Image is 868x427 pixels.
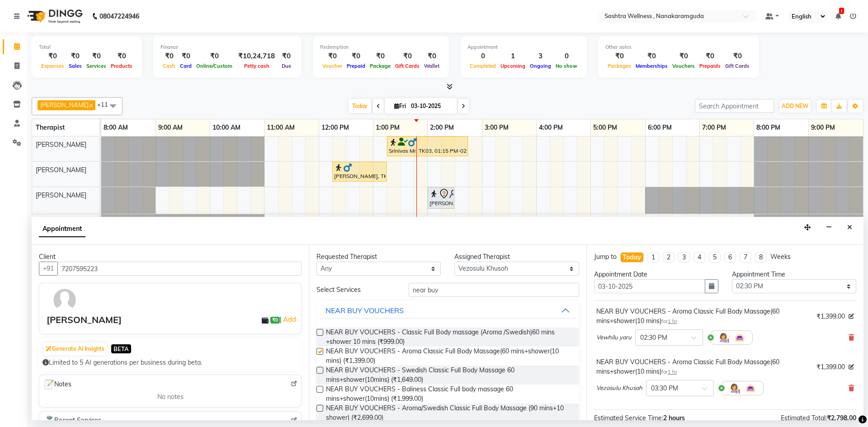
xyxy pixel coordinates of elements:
[160,43,294,51] div: Finance
[605,51,633,61] div: ₹0
[160,63,178,69] span: Cash
[316,252,441,262] div: Requested Therapist
[700,121,728,134] a: 7:00 PM
[160,51,178,61] div: ₹0
[663,252,675,263] li: 2
[373,121,402,134] a: 1:00 PM
[320,51,344,61] div: ₹0
[368,51,393,61] div: ₹0
[670,63,697,69] span: Vouchers
[782,103,808,109] span: ADD NEW
[23,4,85,29] img: logo
[839,8,844,14] span: 1
[740,252,751,263] li: 7
[325,305,404,316] div: NEAR BUY VOUCHERS
[393,63,422,69] span: Gift Cards
[39,221,85,237] span: Appointment
[43,343,107,355] button: Generate AI Insights
[849,364,854,370] i: Edit price
[670,51,697,61] div: ₹0
[591,121,619,134] a: 5:00 PM
[428,121,456,134] a: 2:00 PM
[320,302,575,319] button: NEAR BUY VOUCHERS
[84,63,108,69] span: Services
[633,63,670,69] span: Memberships
[47,313,122,327] div: [PERSON_NAME]
[270,317,280,324] span: ₹0
[108,63,135,69] span: Products
[39,262,58,276] button: +91
[809,121,837,134] a: 9:00 PM
[326,328,571,347] span: NEAR BUY VOUCHERS - Classic Full Body massage (Aroma /Swedish)60 mins +shower 10 mins (₹999.00)
[156,121,185,134] a: 9:00 AM
[745,383,756,394] img: Interior.png
[388,138,467,155] div: Srinivas Mr, TK03, 01:15 PM-02:45 PM, CLASSIC MASSAGES -Aromatherapy (90 mins )
[97,101,115,108] span: +11
[668,369,677,375] span: 1 hr
[392,103,408,109] span: Fri
[454,252,579,262] div: Assigned Therapist
[843,221,856,235] button: Close
[52,287,78,313] img: avatar
[661,369,677,375] small: for
[409,283,579,297] input: Search by service name
[368,63,393,69] span: Package
[849,314,854,319] i: Edit price
[278,51,294,61] div: ₹0
[319,121,351,134] a: 12:00 PM
[36,166,86,174] span: [PERSON_NAME]
[754,121,783,134] a: 8:00 PM
[755,252,767,263] li: 8
[816,312,845,321] span: ₹1,399.00
[36,191,86,199] span: [PERSON_NAME]
[816,362,845,372] span: ₹1,399.00
[320,63,344,69] span: Voucher
[537,121,565,134] a: 4:00 PM
[39,43,135,51] div: Total
[36,123,65,131] span: Therapist
[178,51,194,61] div: ₹0
[697,51,723,61] div: ₹0
[264,121,297,134] a: 11:00 AM
[633,51,670,61] div: ₹0
[596,384,642,393] span: Vezosulu Khusoh
[498,63,528,69] span: Upcoming
[594,414,663,422] span: Estimated Service Time:
[482,121,511,134] a: 3:00 PM
[596,333,632,342] span: Vewhilu yoru
[553,63,580,69] span: No show
[393,51,422,61] div: ₹0
[89,101,93,108] a: x
[40,101,89,108] span: [PERSON_NAME]
[310,285,401,295] div: Select Services
[695,99,774,113] input: Search Appointment
[326,404,571,422] span: NEAR BUY VOUCHERS - Aroma/Swedish Classic Full Body Massage (90 mins+10 shower) (₹2,699.00)
[718,332,729,343] img: Hairdresser.png
[279,63,293,69] span: Due
[467,51,498,61] div: 0
[43,415,101,426] span: Recent Services
[467,63,498,69] span: Completed
[594,279,705,293] input: yyyy-mm-dd
[596,357,813,376] div: NEAR BUY VOUCHERS - Aroma Classic Full Body Massage(60 mins+shower(10 mins)
[39,63,66,69] span: Expenses
[553,51,580,61] div: 0
[66,51,84,61] div: ₹0
[835,12,841,20] a: 1
[194,51,235,61] div: ₹0
[723,51,752,61] div: ₹0
[210,121,243,134] a: 10:00 AM
[723,63,752,69] span: Gift Cards
[194,63,235,69] span: Online/Custom
[623,253,642,262] div: Today
[596,307,813,326] div: NEAR BUY VOUCHERS - Aroma Classic Full Body Massage(60 mins+shower(10 mins)
[467,43,580,51] div: Appointment
[770,252,791,262] div: Weeks
[668,318,677,324] span: 1 hr
[709,252,721,263] li: 5
[605,63,633,69] span: Packages
[827,414,856,422] span: ₹2,798.00
[178,63,194,69] span: Card
[732,270,856,279] div: Appointment Time
[697,63,723,69] span: Prepaids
